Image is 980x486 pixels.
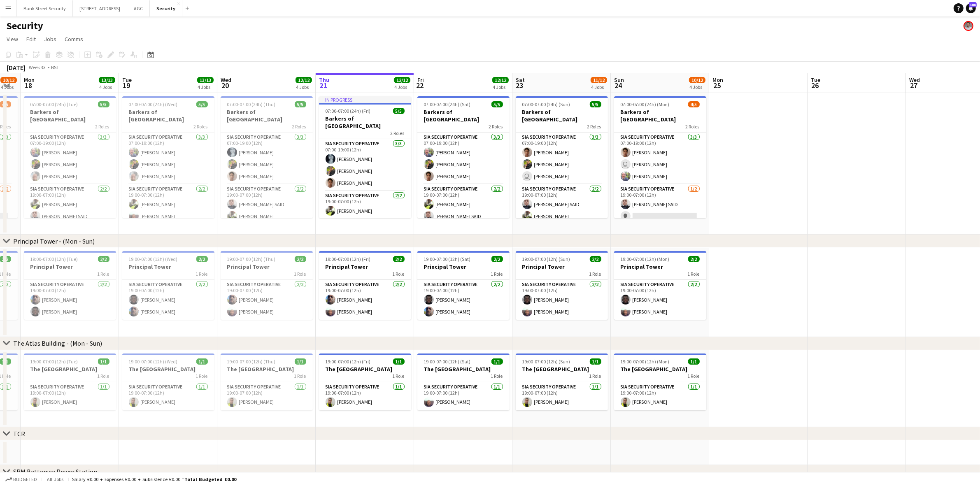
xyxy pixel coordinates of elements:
[969,2,977,7] span: 106
[13,430,25,438] div: TCR
[7,35,18,43] span: View
[7,63,26,72] div: [DATE]
[72,476,236,482] div: Salary £0.00 + Expenses £0.00 + Subsistence £0.00 =
[184,476,236,482] span: Total Budgeted £0.00
[13,339,102,347] div: The Atlas Building - (Mon - Sun)
[51,64,59,70] div: BST
[65,35,83,43] span: Comms
[150,0,182,16] button: Security
[45,476,65,482] span: All jobs
[23,34,39,44] a: Edit
[41,34,60,44] a: Jobs
[44,35,56,43] span: Jobs
[966,3,976,13] a: 106
[27,64,48,70] span: Week 33
[4,475,38,484] button: Budgeted
[7,20,43,32] h1: Security
[13,237,95,245] div: Principal Tower - (Mon - Sun)
[73,0,127,16] button: [STREET_ADDRESS]
[13,477,37,482] span: Budgeted
[127,0,150,16] button: AGC
[13,467,97,476] div: SRM Battersea Power Station
[3,34,21,44] a: View
[61,34,86,44] a: Comms
[26,35,36,43] span: Edit
[17,0,73,16] button: Bank Street Security
[964,21,973,31] app-user-avatar: Charles Sandalo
